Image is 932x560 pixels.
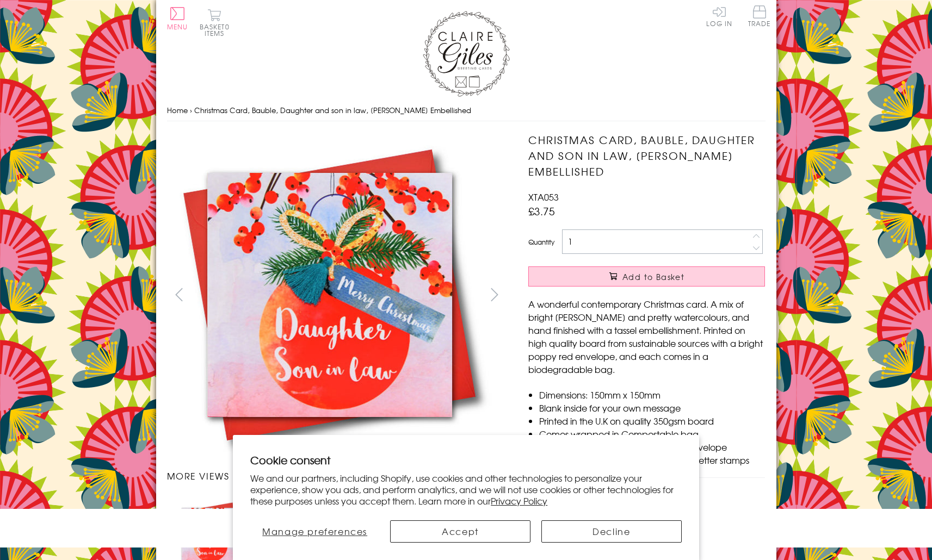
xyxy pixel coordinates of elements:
a: Trade [748,5,771,29]
button: Add to Basket [528,266,765,287]
a: Log In [706,5,732,27]
button: Menu [167,7,188,30]
span: Trade [748,5,771,27]
button: Manage preferences [250,520,379,543]
button: Decline [541,520,682,543]
li: Blank inside for your own message [539,401,765,414]
label: Quantity [528,237,554,247]
span: £3.75 [528,203,555,219]
li: Comes wrapped in Compostable bag [539,427,765,440]
span: Add to Basket [622,271,684,282]
a: Home [167,105,188,115]
h2: Cookie consent [250,452,682,468]
li: Dimensions: 150mm x 150mm [539,388,765,401]
span: Menu [167,22,188,32]
button: prev [167,282,192,307]
h1: Christmas Card, Bauble, Daughter and son in law, [PERSON_NAME] Embellished [528,132,765,179]
span: Christmas Card, Bauble, Daughter and son in law, [PERSON_NAME] Embellished [194,105,471,115]
span: XTA053 [528,190,559,203]
li: Printed in the U.K on quality 350gsm board [539,414,765,427]
button: Basket0 items [200,9,230,36]
img: Claire Giles Greetings Cards [423,11,510,97]
a: Privacy Policy [491,494,547,507]
p: We and our partners, including Shopify, use cookies and other technologies to personalize your ex... [250,472,682,506]
button: Accept [390,520,530,543]
span: Manage preferences [262,525,367,538]
p: A wonderful contemporary Christmas card. A mix of bright [PERSON_NAME] and pretty watercolours, a... [528,297,765,376]
nav: breadcrumbs [167,99,766,122]
span: › [190,105,192,115]
h3: More views [167,469,507,482]
button: next [482,282,507,307]
img: Christmas Card, Bauble, Daughter and son in law, Tassel Embellished [166,132,493,458]
img: Christmas Card, Bauble, Daughter and son in law, Tassel Embellished [507,132,833,458]
span: 0 items [205,22,230,38]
